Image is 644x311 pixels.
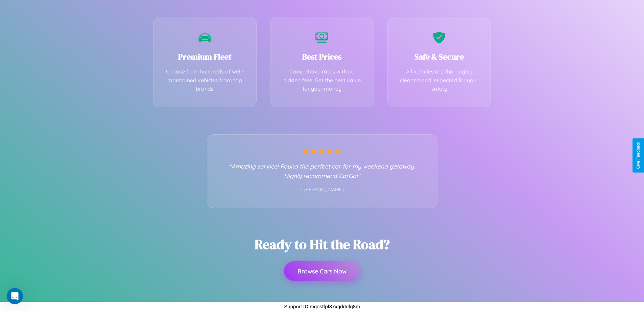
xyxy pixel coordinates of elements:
[636,142,641,169] div: Give Feedback
[398,67,481,93] p: All vehicles are thoroughly cleaned and inspected for your safety
[281,67,363,93] p: Competitive rates with no hidden fees. Get the best value for your money
[221,161,424,180] p: "Amazing service! Found the perfect car for my weekend getaway. Highly recommend CarGo!"
[398,51,481,62] h3: Safe & Secure
[164,67,246,93] p: Choose from hundreds of well-maintained vehicles from top brands
[164,51,246,62] h3: Premium Fleet
[7,288,23,304] iframe: Intercom live chat
[255,235,390,253] h2: Ready to Hit the Road?
[221,185,424,194] p: - [PERSON_NAME]
[284,261,360,281] button: Browse Cars Now
[281,51,363,62] h3: Best Prices
[284,302,360,311] p: Support ID: mgostfpf87xgdddfg8m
